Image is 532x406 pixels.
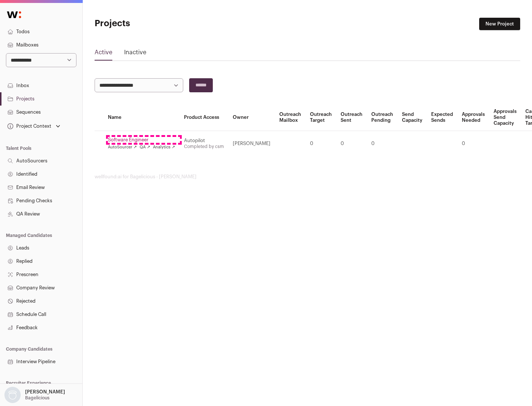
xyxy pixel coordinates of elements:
[228,131,275,156] td: [PERSON_NAME]
[95,174,520,180] footer: wellfound:ai for Bagelicious - [PERSON_NAME]
[4,387,21,403] img: nopic.png
[398,104,427,131] th: Send Capacity
[103,104,180,131] th: Name
[457,131,489,156] td: 0
[124,48,146,60] a: Inactive
[228,104,275,131] th: Owner
[6,123,51,129] div: Project Context
[336,104,367,131] th: Outreach Sent
[489,104,521,131] th: Approvals Send Capacity
[108,137,175,143] a: Software Engineer
[479,18,520,30] a: New Project
[275,104,306,131] th: Outreach Mailbox
[95,18,236,30] h1: Projects
[95,48,112,60] a: Active
[6,121,62,131] button: Open dropdown
[3,387,66,403] button: Open dropdown
[25,389,65,395] p: [PERSON_NAME]
[367,131,398,156] td: 0
[184,144,224,149] a: Completed by csm
[184,138,224,144] div: Autopilot
[306,131,336,156] td: 0
[457,104,489,131] th: Approvals Needed
[427,104,457,131] th: Expected Sends
[108,144,137,150] a: AutoSourcer ↗
[140,144,150,150] a: QA ↗
[25,395,50,401] p: Bagelicious
[3,7,25,22] img: Wellfound
[367,104,398,131] th: Outreach Pending
[153,144,175,150] a: Analytics ↗
[306,104,336,131] th: Outreach Target
[180,104,228,131] th: Product Access
[336,131,367,156] td: 0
